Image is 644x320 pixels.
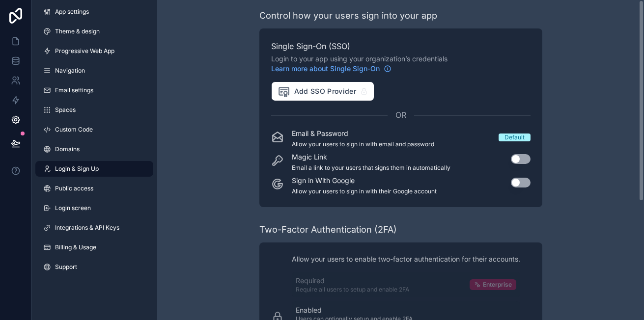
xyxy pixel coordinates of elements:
span: Custom Code [55,126,93,133]
button: Add SSO Provider [271,81,375,101]
p: Email & Password [292,129,434,138]
a: Login & Sign Up [35,161,153,177]
span: Navigation [55,67,85,75]
span: App settings [55,8,89,16]
div: Two-Factor Authentication (2FA) [259,223,397,237]
p: Allow your users to enable two-factor authentication for their accounts. [292,254,520,264]
p: Allow your users to sign in with email and password [292,140,434,148]
p: Sign in With Google [292,176,437,186]
a: Progressive Web App [35,43,153,59]
a: Login screen [35,200,153,216]
p: Require all users to setup and enable 2FA [296,286,409,293]
a: Email settings [35,82,153,98]
p: Required [296,276,409,286]
div: Default [504,133,525,141]
a: Spaces [35,102,153,118]
a: Navigation [35,63,153,79]
p: Magic Link [292,152,450,162]
a: Public access [35,181,153,196]
p: Enabled [296,305,413,315]
a: Domains [35,141,153,157]
span: Login to your app using your organization’s credentials [271,54,531,74]
a: App settings [35,4,153,20]
span: Progressive Web App [55,47,114,55]
span: Add SSO Provider [278,85,357,98]
a: Theme & design [35,24,153,39]
span: OR [395,109,406,121]
span: Domains [55,145,80,153]
span: Enterprise [483,281,512,289]
a: Support [35,259,153,275]
a: Integrations & API Keys [35,220,153,236]
a: Custom Code [35,122,153,137]
span: Theme & design [55,27,100,35]
p: Email a link to your users that signs them in automatically [292,164,450,172]
span: Single Sign-On (SSO) [271,40,531,52]
div: Control how your users sign into your app [259,9,437,23]
span: Integrations & API Keys [55,224,119,232]
span: Public access [55,185,93,192]
a: Billing & Usage [35,240,153,255]
p: Allow your users to sign in with their Google account [292,187,437,195]
a: Learn more about Single Sign-On [271,64,392,74]
span: Login & Sign Up [55,165,99,173]
span: Learn more about Single Sign-On [271,64,380,74]
span: Login screen [55,204,91,212]
span: Support [55,263,77,271]
span: Billing & Usage [55,243,96,251]
span: Spaces [55,106,76,114]
span: Email settings [55,86,93,94]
